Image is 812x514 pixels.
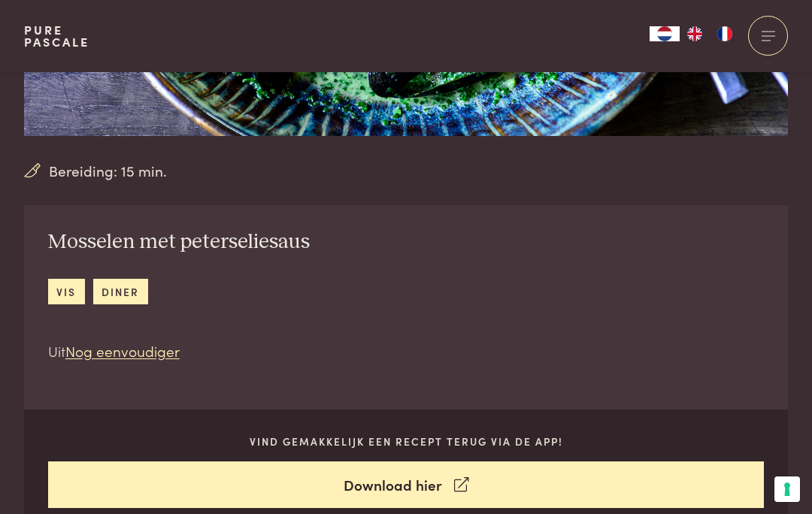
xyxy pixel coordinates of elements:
div: Language [650,26,680,41]
span: Bereiding: 15 min. [49,160,167,182]
a: vis [48,279,85,304]
aside: Language selected: Nederlands [650,26,740,41]
a: PurePascale [24,24,89,48]
p: Uit [48,340,310,362]
ul: Language list [680,26,740,41]
a: Nog eenvoudiger [65,340,180,361]
a: EN [680,26,710,41]
a: FR [710,26,740,41]
a: NL [650,26,680,41]
button: Uw voorkeuren voor toestemming voor trackingtechnologieën [774,476,800,502]
h2: Mosselen met peterseliesaus [48,229,310,255]
a: Download hier [48,461,765,509]
p: Vind gemakkelijk een recept terug via de app! [48,434,765,449]
a: diner [93,279,148,304]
